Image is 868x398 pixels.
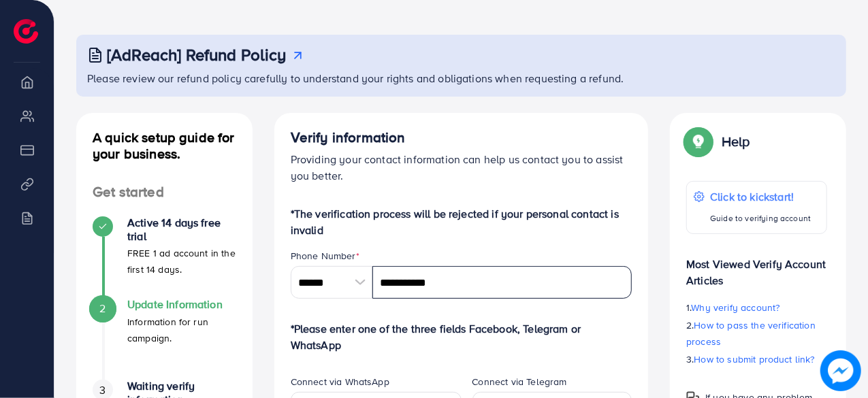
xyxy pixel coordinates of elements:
p: 1. [686,299,827,316]
img: Popup guide [686,129,711,154]
h4: Get started [76,184,253,201]
img: image [820,350,861,391]
h4: Update Information [127,298,236,311]
span: 3 [99,382,106,398]
label: Phone Number [291,249,359,263]
h4: Verify information [291,129,632,146]
li: Active 14 days free trial [76,216,253,298]
p: *The verification process will be rejected if your personal contact is invalid [291,205,632,238]
p: Please review our refund policy carefully to understand your rights and obligations when requesti... [87,70,838,86]
span: How to pass the verification process [686,318,816,348]
p: FREE 1 ad account in the first 14 days. [127,245,236,278]
p: Providing your contact information can help us contact you to assist you better. [291,151,632,184]
p: Click to kickstart! [710,188,811,205]
label: Connect via Telegram [472,375,567,388]
p: Help [722,133,750,150]
span: 2 [99,301,106,316]
p: Information for run campaign. [127,314,236,346]
span: How to submit product link? [694,352,815,366]
label: Connect via WhatsApp [291,375,389,388]
p: 3. [686,351,827,367]
span: Why verify account? [692,301,780,314]
h4: A quick setup guide for your business. [76,129,253,162]
p: 2. [686,317,827,350]
h4: Active 14 days free trial [127,216,236,242]
li: Update Information [76,298,253,380]
p: Most Viewed Verify Account Articles [686,245,827,288]
h3: [AdReach] Refund Policy [107,45,287,65]
p: Guide to verifying account [710,210,811,227]
img: logo [14,19,38,44]
p: *Please enter one of the three fields Facebook, Telegram or WhatsApp [291,320,632,353]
